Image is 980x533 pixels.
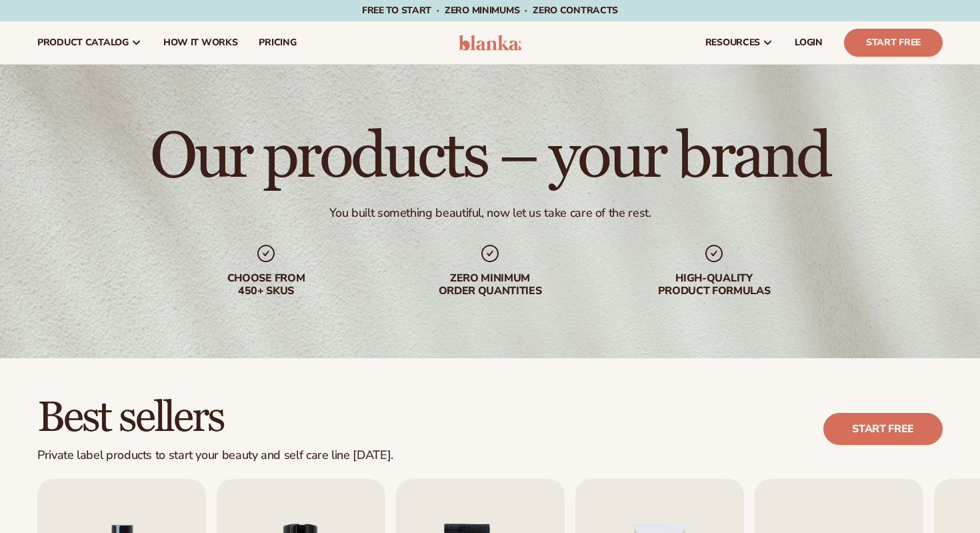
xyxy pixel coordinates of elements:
[37,37,129,48] span: product catalog
[844,29,943,57] a: Start Free
[329,205,651,221] div: You built something beautiful, now let us take care of the rest.
[784,21,833,64] a: LOGIN
[695,21,784,64] a: resources
[37,396,393,440] h2: Best sellers
[37,448,393,463] div: Private label products to start your beauty and self care line [DATE].
[362,4,618,17] span: Free to start · ZERO minimums · ZERO contracts
[405,272,575,298] div: Zero minimum order quantities
[823,413,943,445] a: Start free
[259,37,296,48] span: pricing
[248,21,307,64] a: pricing
[795,37,823,48] span: LOGIN
[163,37,238,48] span: How It Works
[153,21,249,64] a: How It Works
[705,37,760,48] span: resources
[181,272,351,298] div: Choose from 450+ Skus
[459,35,522,51] img: logo
[150,125,829,189] h1: Our products – your brand
[27,21,153,64] a: product catalog
[629,272,799,298] div: High-quality product formulas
